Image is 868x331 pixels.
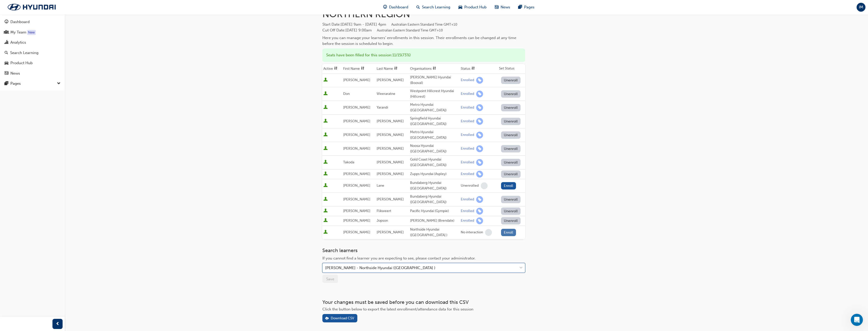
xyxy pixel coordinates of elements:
div: [PERSON_NAME] (Brendale) [410,218,459,224]
button: Unenroll [501,90,521,98]
span: people-icon [5,30,8,35]
span: Yarandi [377,105,388,110]
span: Save [326,277,334,281]
span: [PERSON_NAME] [343,197,370,201]
button: Unenroll [501,196,521,203]
div: My Team [10,29,26,35]
span: User is active [323,132,328,137]
button: Unenroll [501,170,521,178]
span: Jopson [377,218,388,223]
a: Search Learning [2,48,63,58]
div: Enrolled [461,172,474,177]
button: Unenroll [501,145,521,152]
span: User is active [323,78,328,83]
span: [PERSON_NAME] [343,119,370,123]
div: Search Learning [10,50,39,56]
div: Enrolled [461,105,474,110]
a: news-iconNews [491,2,514,12]
button: DashboardMy TeamAnalyticsSearch LearningProduct HubNews [2,16,63,79]
th: Toggle SortBy [342,64,376,74]
span: User is active [323,91,328,96]
div: Enrolled [461,209,474,214]
span: [PERSON_NAME] [343,230,370,234]
span: Weeraratne [377,92,395,96]
a: car-iconProduct Hub [454,2,491,12]
span: sorting-icon [334,66,338,71]
span: learningRecordVerb_ENROLL-icon [476,104,483,111]
span: [PERSON_NAME] [343,218,370,223]
div: [PERSON_NAME] - Northside Hyundai ([GEOGRAPHIC_DATA] ) [325,265,435,271]
span: [PERSON_NAME] [343,146,370,151]
a: My Team [2,28,63,37]
div: Enrolled [461,78,474,83]
button: Unenroll [501,159,521,166]
span: pages-icon [5,81,8,86]
span: Australian Eastern Standard Time GMT+10 [377,28,443,32]
span: down-icon [519,265,523,271]
span: User is active [323,119,328,124]
span: Cut Off Date : [DATE] 9:00am [322,28,443,32]
span: [PERSON_NAME] [377,230,404,234]
span: news-icon [495,4,498,10]
a: guage-iconDashboard [379,2,412,12]
span: Don [343,92,350,96]
div: Product Hub [10,60,33,66]
span: sorting-icon [361,66,364,71]
span: IM [859,4,863,10]
span: learningRecordVerb_ENROLL-icon [476,196,483,203]
span: learningRecordVerb_ENROLL-icon [476,118,483,125]
div: Here you can manage your learners' enrollments in this session. Their enrollments can be changed ... [322,35,525,46]
span: [PERSON_NAME] [377,146,404,151]
span: learningRecordVerb_NONE-icon [481,182,488,189]
span: learningRecordVerb_ENROLL-icon [476,145,483,152]
a: pages-iconPages [514,2,539,12]
span: sorting-icon [394,66,398,71]
span: down-icon [57,80,61,87]
div: Enrolled [461,197,474,202]
div: Northside Hyundai ([GEOGRAPHIC_DATA] ) [410,227,459,238]
span: Takoda [343,160,354,164]
div: Enrolled [461,119,474,124]
div: Enrolled [461,146,474,151]
button: Save [322,275,338,283]
span: sorting-icon [433,66,436,71]
span: User is active [323,105,328,110]
div: Noosa Hyundai ([GEOGRAPHIC_DATA]) [410,143,459,154]
span: User is active [323,160,328,165]
th: Set Status [498,64,525,74]
span: [PERSON_NAME] [377,197,404,201]
div: Springfield Hyundai ([GEOGRAPHIC_DATA]) [410,116,459,127]
span: search-icon [5,51,8,55]
span: User is active [323,197,328,202]
span: sorting-icon [471,66,475,71]
span: learningRecordVerb_ENROLL-icon [476,91,483,97]
button: Unenroll [501,77,521,84]
span: Dashboard [389,4,408,10]
span: [PERSON_NAME] [343,172,370,176]
span: [PERSON_NAME] [343,78,370,82]
h3: Your changes must be saved before you can download this CSV [322,299,525,305]
div: Metro Hyundai ([GEOGRAPHIC_DATA]) [410,129,459,141]
div: Pages [10,81,21,86]
button: Enroll [501,182,516,189]
span: Product Hub [464,4,487,10]
span: prev-icon [56,321,60,327]
span: User is active [323,146,328,151]
th: Toggle SortBy [409,64,460,74]
button: Enroll [501,229,516,236]
h3: Search learners [322,248,525,253]
div: Pacific Hyundai (Gympie) [410,208,459,214]
iframe: Intercom live chat [851,314,863,326]
div: Gold Coast Hyundai ([GEOGRAPHIC_DATA]) [410,157,459,168]
th: Toggle SortBy [322,64,342,74]
a: Trak [3,2,61,12]
button: Pages [2,79,63,88]
span: search-icon [416,4,420,10]
div: Metro Hyundai ([GEOGRAPHIC_DATA]) [410,102,459,113]
button: Unenroll [501,118,521,125]
a: search-iconSearch Learning [412,2,454,12]
button: Download CSV [322,314,357,322]
div: Analytics [10,40,26,45]
th: Toggle SortBy [460,64,498,74]
span: guage-icon [383,4,387,10]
